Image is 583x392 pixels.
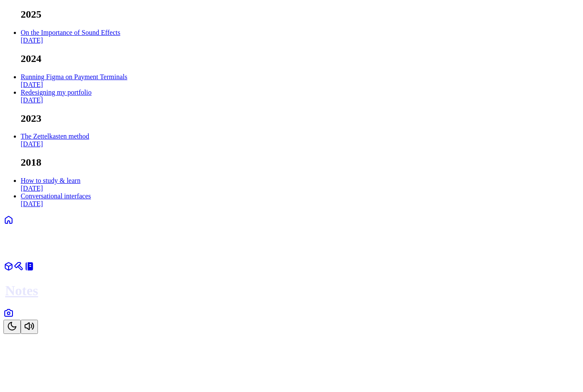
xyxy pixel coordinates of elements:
[21,185,43,192] span: [DATE]
[21,37,43,44] span: [DATE]
[21,157,580,168] h2: 2018
[21,192,91,207] a: Conversational interfaces[DATE]
[21,96,43,104] span: [DATE]
[21,81,43,88] span: [DATE]
[21,113,580,124] h2: 2023
[21,140,43,148] span: [DATE]
[21,89,91,104] a: Redesigning my portfolio[DATE]
[21,9,580,20] h2: 2025
[21,53,580,65] h2: 2024
[21,29,120,44] a: On the Importance of Sound Effects[DATE]
[21,200,43,207] span: [DATE]
[5,283,21,299] h1: Notes
[21,320,38,334] button: Toggle Audio
[3,320,21,334] button: Toggle Theme
[21,133,89,148] a: The Zettelkasten method[DATE]
[21,73,127,88] a: Running Figma on Payment Terminals[DATE]
[21,177,81,192] a: How to study & learn[DATE]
